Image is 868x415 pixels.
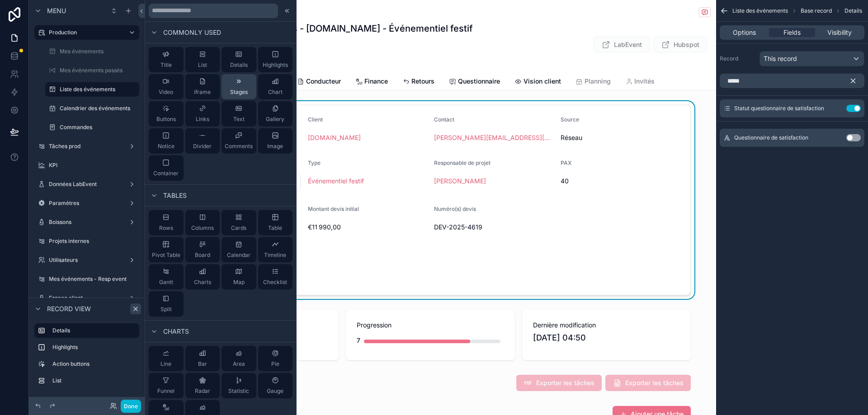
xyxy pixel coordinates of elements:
a: Planning [576,73,611,91]
span: Commonly used [163,28,221,37]
span: Invités [634,77,655,86]
span: Source [561,116,579,123]
button: Highlights [258,47,293,72]
label: Données LabEvent [49,181,125,188]
label: Projets internes [49,238,137,245]
button: Details [222,47,256,72]
label: Details [52,327,132,334]
a: Vision client [514,73,561,91]
button: iframe [185,74,220,99]
span: Numéro(s) devis [434,205,476,212]
span: Gallery [266,116,284,123]
span: Table [268,224,282,232]
button: Buttons [149,101,184,126]
button: Done [121,400,141,413]
button: Board [185,237,220,262]
label: Liste des événements [60,86,134,93]
span: [PERSON_NAME] [434,177,486,186]
span: Tables [163,191,187,200]
span: Columns [191,224,214,232]
label: Mes événements [60,48,137,55]
label: Tâches prod [49,143,125,150]
span: PAX [561,159,571,166]
span: Stages [230,89,248,96]
div: scrollable content [29,319,145,397]
label: Record [720,55,756,62]
button: Area [222,346,256,371]
span: Details [230,61,248,69]
span: Liste des événements [732,7,788,14]
span: Statistic [228,387,249,395]
a: Calendrier des événements [45,101,139,116]
button: Cards [222,210,256,235]
label: Mes événements - Resp event [49,275,137,283]
button: Gauge [258,373,293,398]
button: Rows [149,210,184,235]
span: Montant devis initial [308,205,359,212]
a: Mes événements [45,44,139,59]
span: Questionnaire de satisfaction [734,134,808,141]
span: Record view [47,304,91,313]
button: Gallery [258,101,293,126]
h1: [DATE] 19:00 CET - 150 personnes - [DOMAIN_NAME] - Événementiel festif [150,22,473,35]
span: Responsable de projet [434,159,491,166]
span: Retours [411,77,434,86]
button: Funnel [149,373,184,398]
span: Funnel [157,387,175,395]
span: Questionnaire [458,77,500,86]
span: Base record [801,7,832,14]
span: Pivot Table [152,252,180,259]
a: Événementiel festif [308,177,364,186]
button: Checklist [258,264,293,289]
button: Radar [185,373,220,398]
span: 40 [561,177,680,186]
a: Retours [402,73,434,91]
button: Charts [185,264,220,289]
label: List [52,377,136,384]
span: Board [195,252,210,259]
span: Timeline [264,252,286,259]
span: Video [159,89,173,96]
span: Vision client [524,77,561,86]
button: This record [759,51,864,66]
label: Highlights [52,344,136,351]
button: Line [149,346,184,371]
button: Comments [222,128,256,154]
label: Calendrier des événements [60,105,137,112]
label: Paramètres [49,200,125,207]
a: KPI [34,158,139,173]
span: List [198,61,207,69]
button: Stages [222,74,256,99]
button: Video [149,74,184,99]
p: Salles Parisiennes | Lieu à définir [150,35,473,46]
span: Buttons [156,116,176,123]
button: Columns [185,210,220,235]
button: Statistic [222,373,256,398]
span: €11 990,00 [308,223,427,232]
button: Divider [185,128,220,154]
a: Mes événements - Resp event [34,272,139,286]
a: [DOMAIN_NAME] [308,133,361,142]
span: Bar [198,360,207,368]
span: Options [733,28,756,37]
a: Conducteur [297,73,341,91]
span: Links [196,116,209,123]
span: Area [233,360,245,368]
span: Notice [158,143,175,150]
span: Checklist [263,279,287,286]
a: Paramètres [34,196,139,210]
span: Chart [268,89,283,96]
p: [DATE] 18:00 - [DATE] 00:00 [150,51,473,62]
span: Image [267,143,283,150]
span: Radar [195,387,210,395]
button: Container [149,155,184,181]
button: Text [222,101,256,126]
a: Finance [355,73,388,91]
a: Invités [625,73,655,91]
span: Contact [434,116,454,123]
a: Espace client [34,291,139,305]
span: Visibility [827,28,852,37]
span: Calendar [227,252,250,259]
a: Projets internes [34,234,139,248]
